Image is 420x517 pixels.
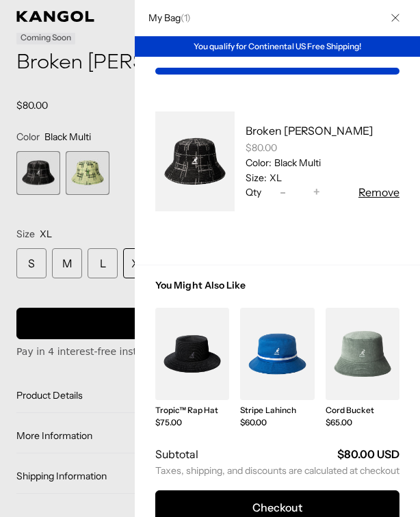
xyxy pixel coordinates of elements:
[293,184,306,200] input: Quantity for Broken Tartan Lahinch
[135,36,420,57] div: You qualify for Continental US Free Shipping!
[326,405,374,415] a: Cord Bucket
[267,172,282,184] dd: XL
[272,184,293,200] button: -
[155,447,198,462] h2: Subtotal
[155,417,182,427] span: $75.00
[246,142,399,154] div: $80.00
[313,183,320,202] span: +
[246,186,261,198] span: Qty
[280,183,286,202] span: -
[142,12,191,24] h2: My Bag
[337,447,399,461] strong: $80.00 USD
[240,405,296,415] a: Stripe Lahinch
[240,417,267,427] span: $60.00
[358,184,399,200] button: Remove Broken Tartan Lahinch - Black Multi / XL
[306,184,327,200] button: +
[246,124,373,137] a: Broken [PERSON_NAME]
[155,279,399,308] h3: You Might Also Like
[246,172,267,184] dt: Size:
[272,157,321,169] dd: Black Multi
[155,464,399,477] small: Taxes, shipping, and discounts are calculated at checkout
[181,12,191,24] span: ( )
[184,12,187,24] span: 1
[326,417,352,427] span: $65.00
[246,157,272,169] dt: Color:
[155,405,218,415] a: Tropic™ Rap Hat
